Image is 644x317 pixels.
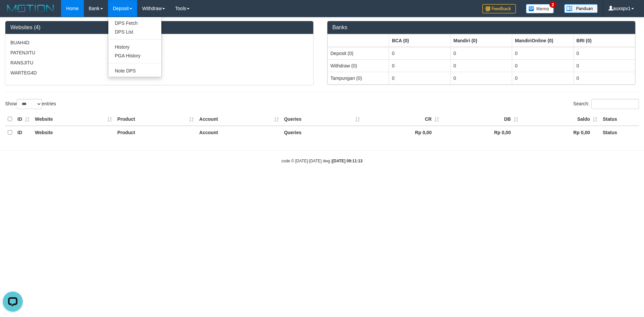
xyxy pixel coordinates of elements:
td: 0 [450,72,512,84]
th: Rp 0,00 [521,126,600,139]
th: Status [600,113,639,126]
img: Feedback.jpg [482,4,516,13]
th: Website [32,126,115,139]
img: MOTION_logo.png [5,3,56,13]
th: Rp 0,00 [442,126,521,139]
th: Group: activate to sort column ascending [328,34,389,47]
th: ID [15,113,32,126]
small: code © [DATE]-[DATE] dwg | [281,159,363,163]
td: 0 [450,47,512,60]
th: Rp 0,00 [363,126,442,139]
td: 0 [512,47,574,60]
a: DPS List [108,28,161,36]
th: DB [442,113,521,126]
td: 0 [389,47,450,60]
th: Queries [281,126,363,139]
td: Deposit (0) [328,47,389,60]
td: 0 [512,59,574,72]
img: Button%20Memo.svg [526,4,554,13]
a: History [108,43,161,51]
td: 0 [574,47,635,60]
th: Group: activate to sort column ascending [389,34,450,47]
th: Product [115,126,197,139]
th: Group: activate to sort column ascending [574,34,635,47]
th: Website [32,113,115,126]
td: 0 [574,72,635,84]
a: Note DPS [108,66,161,75]
td: 0 [389,59,450,72]
img: panduan.png [564,4,598,13]
th: ID [15,126,32,139]
th: CR [363,113,442,126]
th: Account [197,126,281,139]
th: Group: activate to sort column ascending [512,34,574,47]
p: WARTEG4D [10,69,308,76]
h3: Banks [332,24,630,31]
p: PATENJITU [10,49,308,56]
h3: Websites (4) [10,24,308,31]
td: 0 [450,59,512,72]
td: 0 [512,72,574,84]
th: Saldo [521,113,600,126]
td: 0 [574,59,635,72]
a: PGA History [108,51,161,60]
td: Withdraw (0) [328,59,389,72]
label: Search: [573,99,639,109]
th: Group: activate to sort column ascending [450,34,512,47]
button: Open LiveChat chat widget [3,3,23,23]
strong: [DATE] 09:11:13 [332,159,363,163]
th: Account [197,113,281,126]
a: DPS Fetch [108,19,161,28]
input: Search: [591,99,639,109]
th: Status [600,126,639,139]
p: BUAH4D [10,39,308,46]
select: Showentries [17,99,42,109]
th: Queries [281,113,363,126]
th: Product [115,113,197,126]
span: 2 [549,2,556,8]
td: Tampungan (0) [328,72,389,84]
label: Show entries [5,99,56,109]
p: RANSJITU [10,59,308,66]
td: 0 [389,72,450,84]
